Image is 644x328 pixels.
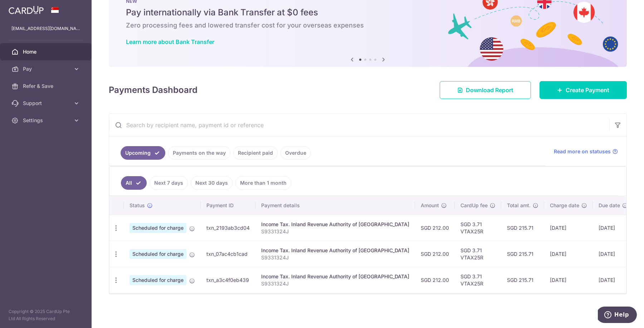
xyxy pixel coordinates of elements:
p: S9331324J [261,280,409,287]
span: Total amt. [507,202,531,209]
a: Upcoming [121,146,165,160]
a: Recipient paid [233,146,278,160]
span: Pay [23,65,70,73]
td: SGD 215.71 [501,267,544,293]
td: SGD 212.00 [415,241,455,267]
span: Settings [23,117,70,124]
a: More than 1 month [235,176,291,190]
a: Create Payment [540,81,627,99]
td: [DATE] [544,267,593,293]
th: Payment details [255,196,415,215]
span: CardUp fee [460,202,488,209]
span: Scheduled for charge [130,249,186,259]
td: SGD 3.71 VTAX25R [455,241,501,267]
span: Status [130,202,145,209]
h4: Payments Dashboard [109,84,197,96]
td: txn_07ac4cb1cad [201,241,255,267]
span: Download Report [466,86,513,94]
a: Learn more about Bank Transfer [126,38,214,45]
td: [DATE] [593,241,634,267]
td: [DATE] [593,267,634,293]
td: [DATE] [593,215,634,241]
input: Search by recipient name, payment id or reference [109,114,609,136]
span: Scheduled for charge [130,223,186,233]
p: S9331324J [261,228,409,235]
td: txn_a3c4f0eb439 [201,267,255,293]
td: [DATE] [544,241,593,267]
iframe: Opens a widget where you can find more information [598,307,637,324]
span: Scheduled for charge [130,275,186,285]
p: S9331324J [261,254,409,261]
span: Support [23,100,70,107]
a: All [121,176,147,190]
div: Income Tax. Inland Revenue Authority of [GEOGRAPHIC_DATA] [261,273,409,280]
div: Income Tax. Inland Revenue Authority of [GEOGRAPHIC_DATA] [261,247,409,254]
a: Next 30 days [191,176,233,190]
td: [DATE] [544,215,593,241]
td: SGD 215.71 [501,241,544,267]
a: Read more on statuses [554,148,618,155]
td: SGD 3.71 VTAX25R [455,267,501,293]
td: SGD 212.00 [415,267,455,293]
td: SGD 3.71 VTAX25R [455,215,501,241]
div: Income Tax. Inland Revenue Authority of [GEOGRAPHIC_DATA] [261,221,409,228]
a: Download Report [440,81,531,99]
th: Payment ID [201,196,255,215]
a: Next 7 days [150,176,188,190]
span: Read more on statuses [554,148,611,155]
td: SGD 215.71 [501,215,544,241]
span: Refer & Save [23,83,70,90]
h6: Zero processing fees and lowered transfer cost for your overseas expenses [126,21,610,30]
a: Overdue [280,146,311,160]
p: [EMAIL_ADDRESS][DOMAIN_NAME] [11,25,80,32]
span: Create Payment [566,86,609,94]
a: Payments on the way [168,146,230,160]
span: Home [23,48,70,55]
span: Due date [599,202,620,209]
h5: Pay internationally via Bank Transfer at $0 fees [126,7,610,18]
td: txn_2193ab3cd04 [201,215,255,241]
img: CardUp [9,6,44,14]
td: SGD 212.00 [415,215,455,241]
span: Amount [421,202,439,209]
span: Charge date [550,202,579,209]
